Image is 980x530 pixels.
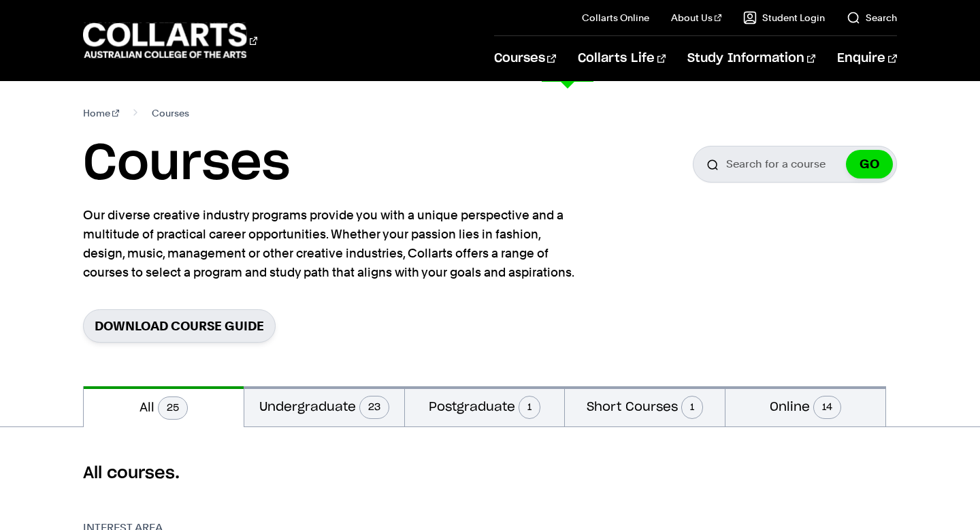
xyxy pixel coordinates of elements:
[83,463,896,484] h2: All courses.
[519,396,540,419] span: 1
[578,36,666,81] a: Collarts Life
[152,104,189,123] span: Courses
[83,21,257,60] div: Go to homepage
[565,386,725,426] button: Short Courses1
[847,11,897,25] a: Search
[83,134,290,195] h1: Courses
[83,309,276,343] a: Download Course Guide
[244,386,404,426] button: Undergraduate23
[83,206,580,282] p: Our diverse creative industry programs provide you with a unique perspective and a multitude of p...
[83,104,119,123] a: Home
[405,386,565,426] button: Postgraduate1
[158,396,188,420] span: 25
[743,11,825,25] a: Student Login
[725,386,885,426] button: Online14
[837,36,896,81] a: Enquire
[693,146,897,183] input: Search for a course
[671,11,721,25] a: About Us
[494,36,556,81] a: Courses
[846,150,893,178] button: GO
[359,396,389,419] span: 23
[582,11,649,25] a: Collarts Online
[84,386,244,427] button: All25
[687,36,815,81] a: Study Information
[681,396,703,419] span: 1
[813,396,841,419] span: 14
